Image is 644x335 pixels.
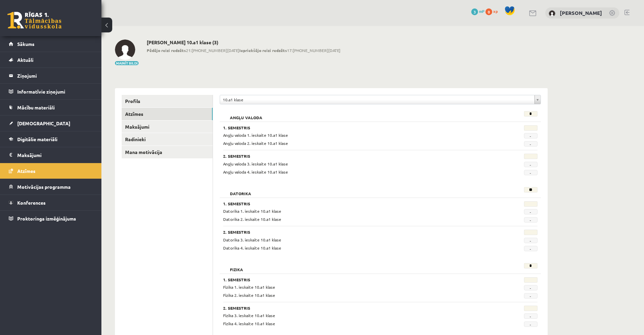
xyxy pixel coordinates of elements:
[524,313,538,319] span: -
[17,84,93,99] legend: Informatīvie ziņojumi
[9,36,93,52] a: Sākums
[17,215,76,222] span: Proktoringa izmēģinājums
[122,121,213,133] a: Maksājumi
[223,169,288,175] span: Angļu valoda 4. ieskaite 10.a1 klase
[223,154,483,158] h3: 2. Semestris
[223,161,288,166] span: Angļu valoda 3. ieskaite 10.a1 klase
[223,125,483,130] h3: 1. Semestris
[223,306,483,310] h3: 2. Semestris
[223,187,258,194] h2: Datorika
[524,238,538,243] span: -
[122,146,213,158] a: Mana motivācija
[9,179,93,195] a: Motivācijas programma
[9,68,93,83] a: Ziņojumi
[223,230,483,234] h3: 2. Semestris
[9,84,93,99] a: Informatīvie ziņojumi
[9,147,93,163] a: Maksājumi
[223,95,532,104] span: 10.a1 klase
[485,8,492,15] span: 0
[9,100,93,115] a: Mācību materiāli
[17,120,70,126] span: [DEMOGRAPHIC_DATA]
[17,147,93,163] legend: Maksājumi
[122,133,213,146] a: Radinieki
[223,201,483,206] h3: 1. Semestris
[147,47,340,53] span: 21:[PHONE_NUMBER][DATE] 17:[PHONE_NUMBER][DATE]
[7,12,62,29] a: Rīgas 1. Tālmācības vidusskola
[524,285,538,290] span: -
[17,57,33,63] span: Aktuāli
[524,170,538,175] span: -
[223,111,269,118] h2: Angļu valoda
[549,10,555,17] img: Ilia Ganebnyi
[122,108,213,120] a: Atzīmes
[9,131,93,147] a: Digitālie materiāli
[524,246,538,251] span: -
[17,184,71,190] span: Motivācijas programma
[471,8,478,15] span: 3
[223,216,281,222] span: Datorika 2. ieskaite 10.a1 klase
[9,195,93,210] a: Konferences
[115,40,135,60] img: Ilia Ganebnyi
[147,40,340,45] h2: [PERSON_NAME] 10.a1 klase (3)
[524,209,538,214] span: -
[223,208,281,214] span: Datorika 1. ieskaite 10.a1 klase
[17,68,93,83] legend: Ziņojumi
[17,41,34,47] span: Sākums
[493,8,498,14] span: xp
[223,292,275,298] span: Fizika 2. ieskaite 10.a1 klase
[223,237,281,242] span: Datorika 3. ieskaite 10.a1 klase
[17,136,57,142] span: Digitālie materiāli
[223,132,288,138] span: Angļu valoda 1. ieskaite 10.a1 klase
[524,162,538,167] span: -
[524,293,538,299] span: -
[223,284,275,290] span: Fizika 1. ieskaite 10.a1 klase
[147,48,186,53] b: Pēdējo reizi redzēts
[9,211,93,226] a: Proktoringa izmēģinājums
[223,277,483,282] h3: 1. Semestris
[9,115,93,131] a: [DEMOGRAPHIC_DATA]
[471,8,484,14] a: 3 mP
[524,141,538,147] span: -
[485,8,501,14] a: 0 xp
[220,95,541,104] a: 10.a1 klase
[223,245,281,251] span: Datorika 4. ieskaite 10.a1 klase
[239,48,287,53] b: Iepriekšējo reizi redzēts
[122,95,213,107] a: Profils
[17,168,35,174] span: Atzīmes
[223,313,275,318] span: Fizika 3. ieskaite 10.a1 klase
[524,217,538,223] span: -
[223,263,250,270] h2: Fizika
[479,8,484,14] span: mP
[17,200,46,206] span: Konferences
[115,61,139,65] button: Mainīt bildi
[560,9,602,16] a: [PERSON_NAME]
[524,321,538,327] span: -
[524,133,538,138] span: -
[17,104,55,110] span: Mācību materiāli
[9,163,93,179] a: Atzīmes
[223,140,288,146] span: Angļu valoda 2. ieskaite 10.a1 klase
[9,52,93,68] a: Aktuāli
[223,321,275,326] span: Fizika 4. ieskaite 10.a1 klase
